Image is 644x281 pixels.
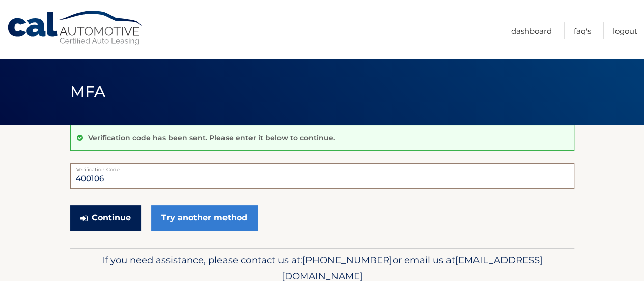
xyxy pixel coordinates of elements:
input: Verification Code [70,163,574,189]
a: Try another method [151,205,258,231]
button: Continue [70,205,141,231]
a: Dashboard [511,22,552,39]
span: MFA [70,82,106,101]
a: Logout [613,22,637,39]
span: [PHONE_NUMBER] [302,254,393,266]
a: Cal Automotive [7,10,144,46]
label: Verification Code [70,163,574,171]
a: FAQ's [574,22,591,39]
p: Verification code has been sent. Please enter it below to continue. [88,133,335,142]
